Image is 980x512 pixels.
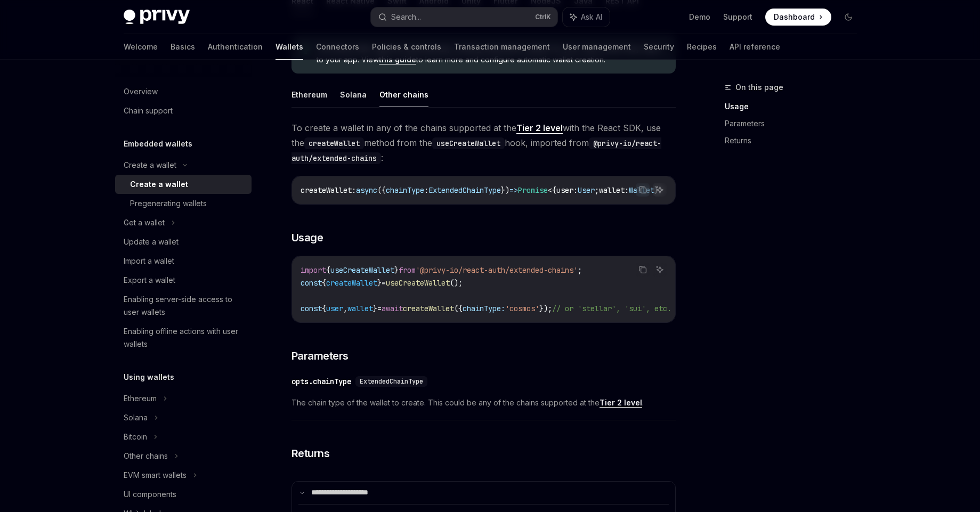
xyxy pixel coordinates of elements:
[171,34,195,60] a: Basics
[463,304,505,313] span: chainType:
[391,11,421,23] div: Search...
[599,185,625,195] span: wallet
[124,255,174,267] div: Import a wallet
[326,304,343,313] span: user
[629,185,654,195] span: Wallet
[428,185,501,195] span: ExtendedChainType
[735,81,783,94] span: On this page
[548,185,552,195] span: <
[578,265,582,275] span: ;
[454,304,463,313] span: ({
[124,34,158,60] a: Welcome
[124,469,187,482] div: EVM smart wallets
[725,132,865,149] a: Returns
[840,9,857,26] button: Toggle dark mode
[124,137,192,150] h5: Embedded wallets
[291,120,676,165] span: To create a wallet in any of the chains supported at the with the React SDK, use the method from ...
[291,348,349,363] span: Parameters
[301,265,326,275] span: import
[394,265,399,275] span: }
[535,13,551,21] span: Ctrl K
[505,304,539,313] span: 'cosmos'
[373,304,377,313] span: }
[386,185,424,195] span: chainType
[595,185,599,195] span: ;
[124,85,158,98] div: Overview
[291,446,330,461] span: Returns
[653,183,667,197] button: Ask AI
[130,178,188,191] div: Create a wallet
[730,34,780,60] a: API reference
[115,251,252,271] a: Import a wallet
[578,185,595,195] span: User
[573,185,578,195] span: :
[301,185,352,195] span: createWallet
[539,304,552,313] span: });
[399,265,416,275] span: from
[291,230,323,245] span: Usage
[432,137,505,149] code: useCreateWallet
[386,278,450,288] span: useCreateWallet
[424,185,428,195] span: :
[115,175,252,194] a: Create a wallet
[330,265,394,275] span: useCreateWallet
[130,197,207,210] div: Pregenerating wallets
[774,12,815,22] span: Dashboard
[352,185,356,195] span: :
[115,271,252,290] a: Export a wallet
[340,82,367,107] button: Solana
[509,185,518,195] span: =>
[124,450,168,462] div: Other chains
[347,304,373,313] span: wallet
[124,159,176,172] div: Create a wallet
[124,325,245,351] div: Enabling offline actions with user wallets
[377,278,382,288] span: }
[115,290,252,322] a: Enabling server-side access to user wallets
[291,82,327,107] button: Ethereum
[124,216,165,229] div: Get a wallet
[124,488,176,501] div: UI components
[600,398,642,408] a: Tier 2 level
[653,263,667,277] button: Ask AI
[326,265,330,275] span: {
[516,123,563,134] a: Tier 2 level
[124,411,148,424] div: Solana
[356,185,377,195] span: async
[723,12,752,22] a: Support
[322,278,326,288] span: {
[581,12,602,22] span: Ask AI
[124,371,174,384] h5: Using wallets
[552,304,671,313] span: // or 'stellar', 'sui', etc.
[563,34,631,60] a: User management
[115,194,252,213] a: Pregenerating wallets
[124,430,147,443] div: Bitcoin
[124,274,175,287] div: Export a wallet
[304,137,364,149] code: createWallet
[563,7,610,27] button: Ask AI
[115,485,252,504] a: UI components
[291,396,676,409] span: The chain type of the wallet to create. This could be any of the chains supported at the .
[343,304,347,313] span: ,
[377,185,386,195] span: ({
[552,185,556,195] span: {
[316,34,359,60] a: Connectors
[115,101,252,120] a: Chain support
[124,392,157,405] div: Ethereum
[765,9,831,26] a: Dashboard
[291,376,351,387] div: opts.chainType
[124,235,179,248] div: Update a wallet
[416,265,578,275] span: '@privy-io/react-auth/extended-chains'
[636,263,650,277] button: Copy the contents from the code block
[124,293,245,319] div: Enabling server-side access to user wallets
[382,278,386,288] span: =
[518,185,548,195] span: Promise
[371,7,557,27] button: Search...CtrlK
[301,278,322,288] span: const
[124,104,173,117] div: Chain support
[124,10,190,25] img: dark logo
[360,377,423,386] span: ExtendedChainType
[687,34,717,60] a: Recipes
[450,278,463,288] span: ();
[556,185,573,195] span: user
[208,34,263,60] a: Authentication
